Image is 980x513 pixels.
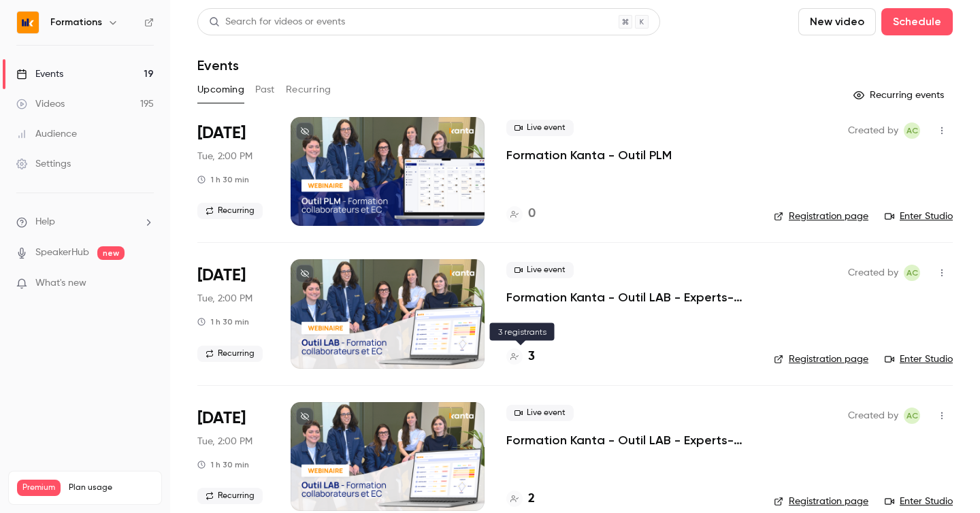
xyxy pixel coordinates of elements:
span: Created by [848,265,898,281]
iframe: Noticeable Trigger [137,278,154,290]
span: Anaïs Cachelou [904,122,920,139]
button: Past [255,79,275,101]
li: help-dropdown-opener [16,215,154,229]
span: Live event [506,405,574,421]
span: Live event [506,120,574,136]
span: Recurring [197,488,263,504]
a: Formation Kanta - Outil PLM [506,147,672,163]
span: Tue, 2:00 PM [197,292,252,305]
a: 3 [506,348,535,366]
a: 2 [506,490,535,508]
span: Created by [848,122,898,139]
div: Search for videos or events [209,15,345,29]
div: 1 h 30 min [197,459,249,470]
div: Events [16,67,63,81]
a: Formation Kanta - Outil LAB - Experts-comptables et collaborateurs [506,432,752,448]
div: Aug 12 Tue, 2:00 PM (Europe/Paris) [197,117,269,226]
span: new [97,246,125,260]
span: Recurring [197,203,263,219]
span: Created by [848,408,898,424]
span: Anaïs Cachelou [904,265,920,281]
div: 1 h 30 min [197,316,249,327]
span: [DATE] [197,408,246,429]
span: Plan usage [69,482,153,493]
img: Formations [17,12,39,33]
a: SpeakerHub [35,246,89,260]
a: Enter Studio [885,495,953,508]
button: Recurring events [847,84,953,106]
a: Registration page [774,210,868,223]
h6: Formations [50,16,102,29]
div: Audience [16,127,77,141]
button: Schedule [881,8,953,35]
span: What's new [35,276,86,291]
h4: 2 [528,490,535,508]
h4: 0 [528,205,536,223]
a: Registration page [774,352,868,366]
a: Formation Kanta - Outil LAB - Experts-comptables et collaborateurs [506,289,752,305]
span: Help [35,215,55,229]
span: Anaïs Cachelou [904,408,920,424]
span: Tue, 2:00 PM [197,150,252,163]
span: AC [906,408,918,424]
a: Enter Studio [885,352,953,366]
h1: Events [197,57,239,73]
span: [DATE] [197,122,246,144]
span: Tue, 2:00 PM [197,435,252,448]
a: Enter Studio [885,210,953,223]
div: Aug 19 Tue, 2:00 PM (Europe/Paris) [197,402,269,511]
div: Settings [16,157,71,171]
span: [DATE] [197,265,246,286]
div: Videos [16,97,65,111]
h4: 3 [528,348,535,366]
a: 0 [506,205,536,223]
span: Recurring [197,346,263,362]
button: Recurring [286,79,331,101]
span: AC [906,122,918,139]
span: Live event [506,262,574,278]
button: Upcoming [197,79,244,101]
div: Aug 12 Tue, 2:00 PM (Europe/Paris) [197,259,269,368]
button: New video [798,8,876,35]
div: 1 h 30 min [197,174,249,185]
a: Registration page [774,495,868,508]
span: AC [906,265,918,281]
span: Premium [17,480,61,496]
